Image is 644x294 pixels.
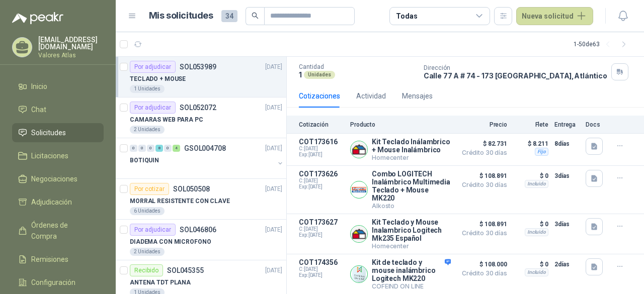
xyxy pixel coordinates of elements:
img: Company Logo [351,266,367,282]
p: COT174356 [299,258,344,266]
img: Company Logo [351,226,367,242]
p: Homecenter [372,154,451,161]
p: [DATE] [265,184,282,194]
span: Crédito 30 días [457,230,507,236]
div: 0 [164,145,172,152]
div: Incluido [525,268,548,276]
span: Licitaciones [31,150,68,161]
p: Alkosto [372,202,451,210]
p: Cotización [299,121,344,128]
p: Kit de teclado y mouse inalámbrico Logitech MK220 [372,258,451,282]
span: Remisiones [31,254,68,265]
a: 0 0 0 8 0 4 GSOL004708[DATE] BOTIQUIN [130,142,284,174]
p: [DATE] [265,144,282,153]
p: Kit Teclado Inálambrico + Mouse Inalámbrico [372,138,451,154]
p: Calle 77 A # 74 - 173 [GEOGRAPHIC_DATA] , Atlántico [424,71,607,80]
div: Mensajes [402,90,433,102]
div: 0 [138,145,146,152]
p: TECLADO + MOUSE [130,74,186,84]
div: Incluido [525,228,548,236]
p: Producto [350,121,451,128]
p: Docs [586,121,606,128]
p: $ 8.211 [513,138,548,150]
p: COT173626 [299,170,344,178]
span: Adjudicación [31,197,72,208]
p: $ 0 [513,170,548,182]
p: 1 [299,70,302,79]
a: Negociaciones [12,169,104,188]
span: Negociaciones [31,173,77,184]
a: Solicitudes [12,123,104,142]
span: search [252,12,259,19]
p: BOTIQUIN [130,156,159,165]
p: 2 días [554,258,580,270]
a: Inicio [12,77,104,96]
p: Homecenter [372,242,451,250]
span: 34 [221,10,237,22]
img: Company Logo [351,181,367,198]
a: Por adjudicarSOL046806[DATE] DIADEMA CON MICROFONO2 Unidades [116,220,286,260]
p: COT173627 [299,218,344,226]
a: Adjudicación [12,192,104,212]
span: $ 82.731 [457,138,507,150]
p: [DATE] [265,225,282,235]
div: Unidades [304,71,335,79]
a: Por adjudicarSOL052072[DATE] CAMARAS WEB PARA PC2 Unidades [116,97,286,138]
span: C: [DATE] [299,226,344,232]
div: 1 - 50 de 63 [574,36,632,52]
div: Actividad [356,90,386,102]
button: Nueva solicitud [516,7,593,25]
p: $ 0 [513,218,548,230]
div: 1 Unidades [130,85,165,93]
a: Remisiones [12,250,104,269]
p: Entrega [554,121,580,128]
p: DIADEMA CON MICROFONO [130,237,211,247]
span: Crédito 30 días [457,182,507,188]
a: Chat [12,100,104,119]
div: Incluido [525,180,548,188]
p: MORRAL RESISTENTE CON CLAVE [130,197,230,206]
p: CAMARAS WEB PARA PC [130,115,203,125]
span: Órdenes de Compra [31,220,94,242]
a: Por adjudicarSOL053989[DATE] TECLADO + MOUSE1 Unidades [116,57,286,97]
p: [DATE] [265,266,282,275]
a: Configuración [12,273,104,292]
div: Fijo [535,148,548,156]
a: Por cotizarSOL050508[DATE] MORRAL RESISTENTE CON CLAVE6 Unidades [116,179,286,220]
span: C: [DATE] [299,178,344,184]
p: Flete [513,121,548,128]
span: C: [DATE] [299,146,344,152]
span: Inicio [31,81,47,92]
div: 8 [155,145,163,152]
div: 4 [173,145,180,152]
span: Crédito 30 días [457,270,507,276]
span: Exp: [DATE] [299,232,344,238]
img: Company Logo [351,141,367,158]
div: Recibido [130,264,163,276]
div: Cotizaciones [299,90,340,102]
span: Exp: [DATE] [299,184,344,190]
span: $ 108.891 [457,170,507,182]
span: $ 108.000 [457,258,507,270]
span: Exp: [DATE] [299,152,344,158]
p: 8 días [554,138,580,150]
div: Por cotizar [130,183,169,195]
a: Órdenes de Compra [12,216,104,246]
span: Exp: [DATE] [299,272,344,278]
img: Logo peakr [12,12,63,24]
div: 0 [147,145,154,152]
p: 3 días [554,218,580,230]
p: SOL046806 [180,226,216,233]
p: Precio [457,121,507,128]
p: $ 0 [513,258,548,270]
p: Dirección [424,64,607,71]
p: 3 días [554,170,580,182]
h1: Mis solicitudes [149,9,213,23]
p: COT173616 [299,138,344,146]
div: 6 Unidades [130,207,165,215]
p: Combo LOGITECH Inalámbrico Multimedia Teclado + Mouse MK220 [372,170,451,202]
p: SOL052072 [180,104,216,111]
p: [DATE] [265,103,282,113]
div: Por adjudicar [130,61,176,73]
div: 2 Unidades [130,126,165,134]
